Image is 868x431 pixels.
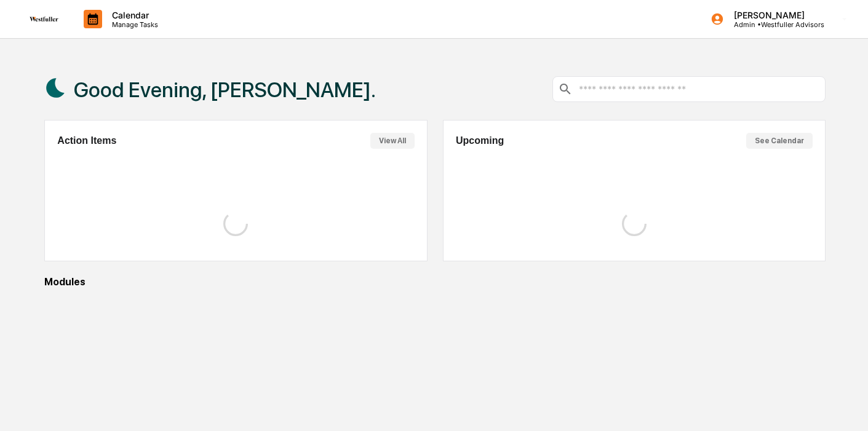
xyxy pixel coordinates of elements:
[102,10,164,20] p: Calendar
[74,77,376,102] h1: Good Evening, [PERSON_NAME].
[370,133,415,149] button: View All
[57,135,116,146] h2: Action Items
[44,276,826,288] div: Modules
[724,10,824,20] p: [PERSON_NAME]
[724,20,824,29] p: Admin • Westfuller Advisors
[456,135,504,146] h2: Upcoming
[746,133,813,149] button: See Calendar
[102,20,164,29] p: Manage Tasks
[30,17,59,22] img: logo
